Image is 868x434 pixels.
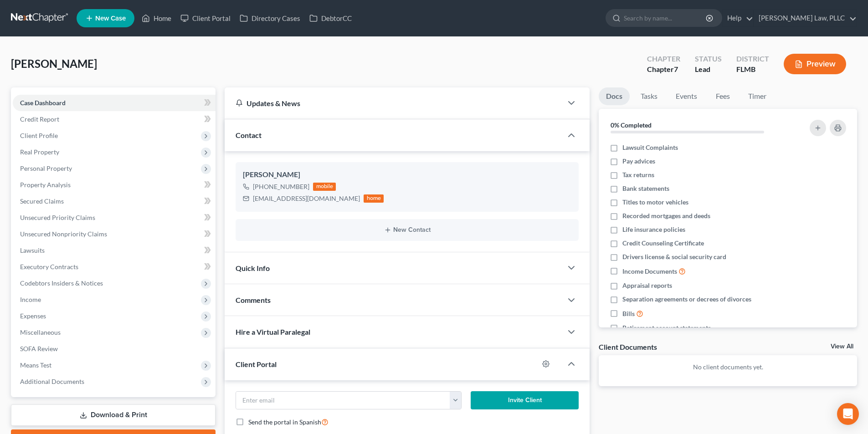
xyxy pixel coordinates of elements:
a: Case Dashboard [13,95,216,111]
span: Miscellaneous [20,328,61,336]
input: Enter email [236,392,450,409]
span: Credit Report [20,115,59,123]
div: Chapter [647,54,680,64]
div: mobile [313,183,336,191]
span: Life insurance policies [622,225,685,234]
span: Lawsuits [20,246,45,254]
div: [EMAIL_ADDRESS][DOMAIN_NAME] [253,194,360,203]
div: Updates & News [236,98,551,108]
div: District [736,54,769,64]
span: [PERSON_NAME] [11,57,97,70]
span: Hire a Virtual Paralegal [236,327,310,336]
span: Executory Contracts [20,263,78,271]
a: Timer [741,87,774,105]
div: Client Documents [599,342,657,352]
a: Help [723,10,753,26]
a: [PERSON_NAME] Law, PLLC [754,10,857,26]
a: SOFA Review [13,341,216,357]
a: DebtorCC [305,10,356,26]
span: Additional Documents [20,378,84,385]
a: Download & Print [11,404,216,426]
div: FLMB [736,64,769,75]
a: Unsecured Priority Claims [13,209,216,226]
span: Client Profile [20,132,58,139]
div: Open Intercom Messenger [837,403,859,425]
span: Client Portal [236,360,277,368]
span: Unsecured Priority Claims [20,214,95,221]
span: Bank statements [622,184,669,193]
span: Income Documents [622,267,677,276]
span: Retirement account statements [622,323,711,332]
span: Drivers license & social security card [622,252,726,261]
span: Real Property [20,148,59,156]
span: 7 [674,65,678,73]
span: Unsecured Nonpriority Claims [20,230,107,238]
div: Chapter [647,64,680,75]
span: Income [20,296,41,303]
button: Invite Client [471,391,579,409]
span: Credit Counseling Certificate [622,239,704,248]
a: Executory Contracts [13,259,216,275]
span: Case Dashboard [20,99,66,107]
span: Recorded mortgages and deeds [622,211,710,220]
div: Status [695,54,722,64]
a: Credit Report [13,111,216,128]
span: Codebtors Insiders & Notices [20,279,103,287]
a: Property Analysis [13,177,216,193]
a: Fees [708,87,737,105]
a: Client Portal [176,10,235,26]
input: Search by name... [624,10,707,26]
a: Secured Claims [13,193,216,209]
span: Tax returns [622,170,654,179]
div: Lead [695,64,722,75]
span: Secured Claims [20,197,64,205]
span: Appraisal reports [622,281,672,290]
span: Quick Info [236,264,270,272]
span: Send the portal in Spanish [248,418,321,426]
a: Lawsuits [13,242,216,259]
span: SOFA Review [20,345,58,352]
a: Events [668,87,704,105]
span: Titles to motor vehicles [622,198,688,207]
a: Directory Cases [235,10,305,26]
button: New Contact [243,226,571,234]
strong: 0% Completed [611,121,652,129]
div: [PERSON_NAME] [243,169,571,180]
span: Property Analysis [20,181,71,189]
span: Bills [622,309,635,318]
a: Unsecured Nonpriority Claims [13,226,216,242]
a: View All [831,343,853,350]
a: Home [137,10,176,26]
span: New Case [95,15,126,22]
a: Tasks [633,87,665,105]
div: home [364,194,384,203]
button: Preview [784,54,846,74]
span: Contact [236,131,262,139]
span: Expenses [20,312,46,320]
span: Pay advices [622,157,655,166]
div: [PHONE_NUMBER] [253,182,309,191]
p: No client documents yet. [606,363,850,372]
span: Separation agreements or decrees of divorces [622,295,751,304]
span: Personal Property [20,164,72,172]
span: Means Test [20,361,51,369]
span: Lawsuit Complaints [622,143,678,152]
span: Comments [236,296,271,304]
a: Docs [599,87,630,105]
